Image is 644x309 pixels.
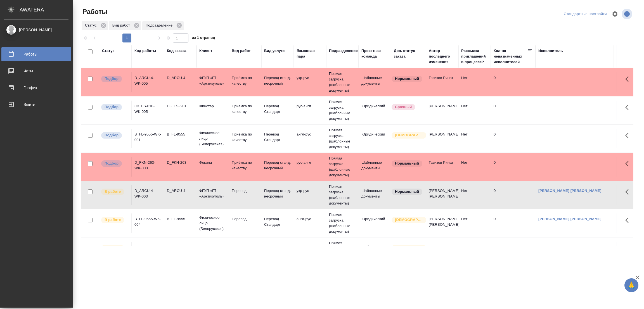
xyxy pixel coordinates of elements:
[491,213,536,233] td: 0
[426,129,458,148] td: [PERSON_NAME]
[1,98,71,111] a: Выйти
[167,244,194,250] div: C_EKOM-18
[105,217,121,223] p: В работе
[132,157,164,177] td: D_FKN-263-WK-003
[297,48,323,59] div: Языковая пара
[538,245,602,249] a: [PERSON_NAME] [PERSON_NAME]
[294,129,326,148] td: англ-рус
[132,185,164,205] td: D_ARCU-4-WK-003
[426,72,458,92] td: Газизов Ринат
[538,217,602,221] a: [PERSON_NAME] [PERSON_NAME]
[264,103,291,115] p: Перевод Стандарт
[199,188,226,199] p: ФГУП «ГТ «Арктикуголь»
[105,189,121,194] p: В работе
[199,244,226,250] p: ОЗОН Банк
[82,21,108,30] div: Статус
[426,157,458,177] td: Газизов Ринат
[109,21,141,30] div: Вид работ
[359,101,391,120] td: Юридический
[395,245,423,251] p: [DEMOGRAPHIC_DATA]
[458,213,491,233] td: Нет
[294,213,326,233] td: англ-рус
[132,72,164,92] td: D_ARCU-4-WK-005
[167,132,194,137] div: B_FL-9555
[491,242,536,261] td: 0
[101,244,128,252] div: Исполнитель выполняет работу
[142,21,184,30] div: Подразделение
[1,64,71,78] a: Чаты
[264,132,291,143] p: Перевод Стандарт
[167,103,194,109] div: C3_FS-610
[101,160,128,167] div: Можно подбирать исполнителей
[199,75,226,86] p: ФГУП «ГТ «Арктикуголь»
[199,130,226,147] p: Физическое лицо (Белорусская)
[538,189,602,193] a: [PERSON_NAME] [PERSON_NAME]
[167,160,194,165] div: D_FKN-263
[105,104,119,110] p: Подбор
[232,160,259,171] p: Приёмка по качеству
[232,75,259,86] p: Приёмка по качеству
[232,244,259,250] p: Перевод
[326,181,359,209] td: Прямая загрузка (шаблонные документы)
[81,7,107,16] span: Работы
[101,103,128,111] div: Можно подбирать исполнителей
[395,189,419,194] p: Нормальный
[395,132,423,138] p: [DEMOGRAPHIC_DATA]
[232,48,251,54] div: Вид работ
[458,242,491,261] td: Нет
[326,209,359,237] td: Прямая загрузка (шаблонные документы)
[1,81,71,95] a: График
[232,132,259,143] p: Приёмка по качеству
[294,242,326,261] td: англ-рус
[622,157,635,170] button: Здесь прячутся важные кнопки
[264,48,285,54] div: Вид услуги
[395,104,412,110] p: Срочный
[167,188,194,194] div: D_ARCU-4
[167,48,186,54] div: Код заказа
[132,101,164,120] td: C3_FS-610-WK-005
[491,185,536,205] td: 0
[395,76,419,82] p: Нормальный
[199,215,226,232] p: Физическое лицо (Белорусская)
[134,48,156,54] div: Код работы
[359,213,391,233] td: Юридический
[199,103,226,109] p: Финстар
[494,48,527,65] div: Кол-во неназначенных исполнителей
[359,242,391,261] td: Шаблонные документы
[458,129,491,148] td: Нет
[105,132,119,138] p: Подбор
[101,75,128,83] div: Можно подбирать исполнителей
[294,185,326,205] td: укр-рус
[326,153,359,181] td: Прямая загрузка (шаблонные документы)
[192,34,215,42] span: из 1 страниц
[264,188,291,199] p: Перевод станд. несрочный
[359,72,391,92] td: Шаблонные документы
[491,101,536,120] td: 0
[359,157,391,177] td: Шаблонные документы
[101,132,128,139] div: Можно подбирать исполнителей
[458,101,491,120] td: Нет
[329,48,358,54] div: Подразделение
[624,278,638,292] button: 🙏
[1,47,71,61] a: Работы
[426,185,458,205] td: [PERSON_NAME] [PERSON_NAME]
[102,48,115,54] div: Статус
[167,216,194,222] div: B_FL-9555
[264,160,291,171] p: Перевод станд. несрочный
[394,48,423,59] div: Доп. статус заказа
[232,188,259,194] p: Перевод
[105,161,119,166] p: Подбор
[105,76,119,82] p: Подбор
[491,72,536,92] td: 0
[395,161,419,166] p: Нормальный
[491,157,536,177] td: 0
[458,185,491,205] td: Нет
[199,48,212,54] div: Клиент
[112,23,132,28] p: Вид работ
[264,75,291,86] p: Перевод станд. несрочный
[4,84,68,92] div: График
[326,96,359,124] td: Прямая загрузка (шаблонные документы)
[627,279,636,291] span: 🙏
[491,129,536,148] td: 0
[395,217,423,223] p: [DEMOGRAPHIC_DATA]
